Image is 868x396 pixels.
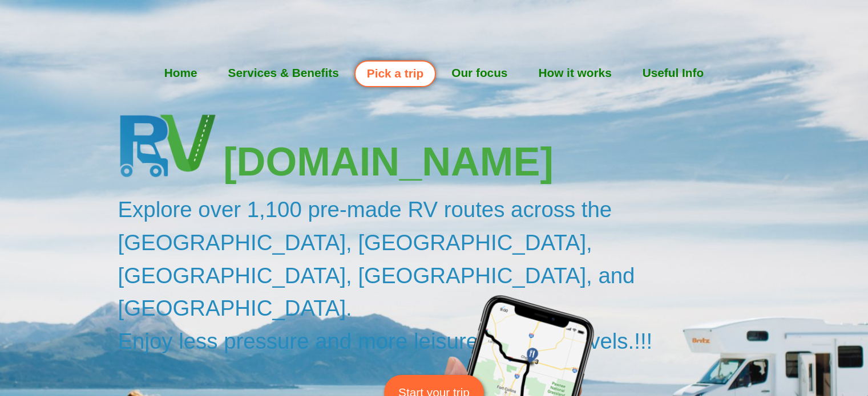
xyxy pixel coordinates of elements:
h3: [DOMAIN_NAME] [223,142,770,182]
nav: Menu [103,59,765,87]
a: Pick a trip [354,60,436,87]
a: Useful Info [627,59,719,87]
a: How it works [523,59,627,87]
a: Home [149,59,213,87]
a: Services & Benefits [213,59,354,87]
h2: Explore over 1,100 pre-made RV routes across the [GEOGRAPHIC_DATA], [GEOGRAPHIC_DATA], [GEOGRAPHI... [118,193,771,357]
a: Our focus [436,59,523,87]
